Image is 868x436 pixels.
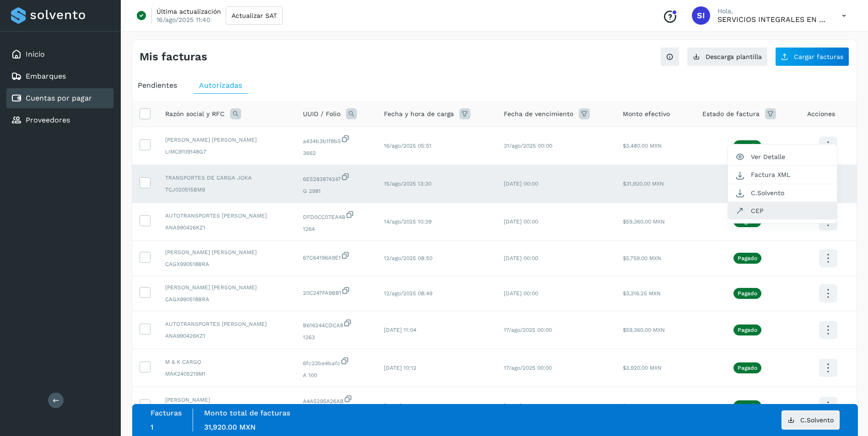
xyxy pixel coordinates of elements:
[6,110,113,130] div: Proveedores
[782,410,840,430] button: C.Solvento
[728,148,837,166] button: Ver Detalle
[151,423,153,431] span: 1
[6,66,113,86] div: Embarques
[26,94,92,102] a: Cuentas por pagar
[6,44,113,64] div: Inicio
[204,423,256,431] span: 31,920.00 MXN
[800,417,834,423] span: C.Solvento
[6,88,113,108] div: Cuentas por pagar
[728,166,837,184] button: Factura XML
[26,116,70,124] a: Proveedores
[204,409,290,417] label: Monto total de facturas
[151,409,182,417] label: Facturas
[728,184,837,202] button: C.Solvento
[728,202,837,219] button: CEP
[26,50,45,58] a: Inicio
[26,72,66,80] a: Embarques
